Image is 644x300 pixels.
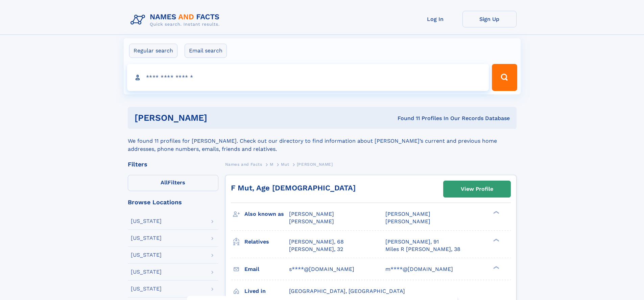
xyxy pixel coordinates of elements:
[289,218,334,225] span: [PERSON_NAME]
[302,115,510,122] div: Found 11 Profiles In Our Records Database
[244,236,289,248] h3: Relatives
[281,162,289,167] span: Mut
[461,181,493,197] div: View Profile
[131,252,162,258] div: [US_STATE]
[492,210,500,215] div: ❯
[244,208,289,220] h3: Also known as
[231,184,356,192] a: F Mut, Age [DEMOGRAPHIC_DATA]
[297,162,333,167] span: [PERSON_NAME]
[161,179,168,186] span: All
[128,129,517,153] div: We found 11 profiles for [PERSON_NAME]. Check out our directory to find information about [PERSON...
[128,11,225,29] img: Logo Names and Facts
[289,288,405,294] span: [GEOGRAPHIC_DATA], [GEOGRAPHIC_DATA]
[185,44,227,58] label: Email search
[131,269,162,275] div: [US_STATE]
[131,235,162,241] div: [US_STATE]
[131,218,162,224] div: [US_STATE]
[129,44,177,58] label: Regular search
[408,11,462,27] a: Log In
[128,161,218,167] div: Filters
[128,175,218,191] label: Filters
[281,160,289,168] a: Mut
[492,265,500,270] div: ❯
[270,160,273,168] a: M
[135,114,303,122] h1: [PERSON_NAME]
[289,238,344,246] a: [PERSON_NAME], 68
[385,246,460,253] a: Miles R [PERSON_NAME], 38
[289,246,343,253] a: [PERSON_NAME], 32
[385,218,430,225] span: [PERSON_NAME]
[225,160,262,168] a: Names and Facts
[444,181,510,197] a: View Profile
[127,64,489,91] input: search input
[244,285,289,297] h3: Lived in
[492,238,500,242] div: ❯
[492,64,517,91] button: Search Button
[462,11,517,27] a: Sign Up
[128,199,218,205] div: Browse Locations
[289,211,334,217] span: [PERSON_NAME]
[270,162,273,167] span: M
[385,238,439,246] a: [PERSON_NAME], 91
[385,211,430,217] span: [PERSON_NAME]
[244,263,289,275] h3: Email
[131,286,162,292] div: [US_STATE]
